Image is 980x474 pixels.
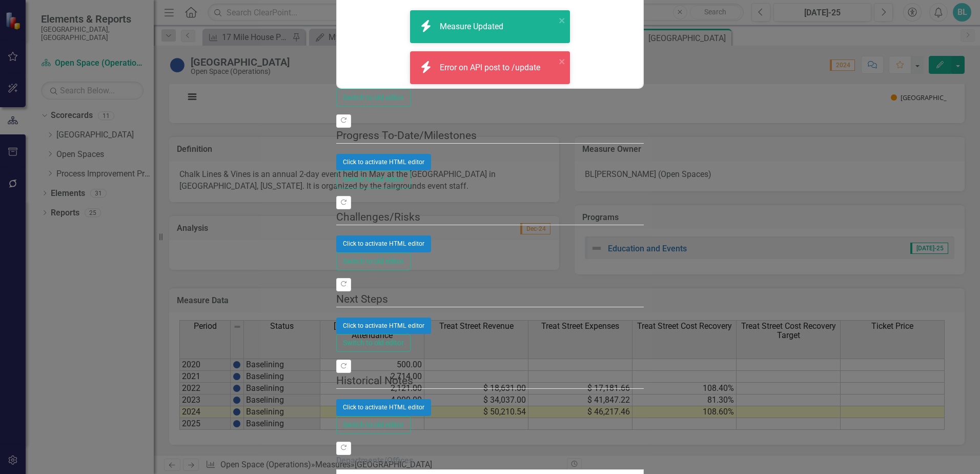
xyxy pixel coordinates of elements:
[336,154,431,170] button: Click to activate HTML editor
[336,373,644,389] legend: Historical Notes
[559,14,566,26] button: close
[336,318,431,334] button: Click to activate HTML editor
[336,291,644,307] legend: Next Steps
[440,21,506,33] div: Measure Updated
[336,235,431,252] button: Click to activate HTML editor
[336,334,411,352] button: Switch to old editor
[336,416,411,434] button: Switch to old editor
[336,89,411,107] button: Switch to old editor
[336,399,431,416] button: Click to activate HTML editor
[336,455,644,467] label: Departments/Offices
[336,128,644,144] legend: Progress To-Date/Milestones
[336,252,411,270] button: Switch to old editor
[440,62,543,74] div: Error on API post to /update
[559,55,566,67] button: close
[336,170,411,188] button: Switch to old editor
[336,209,644,225] legend: Challenges/Risks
